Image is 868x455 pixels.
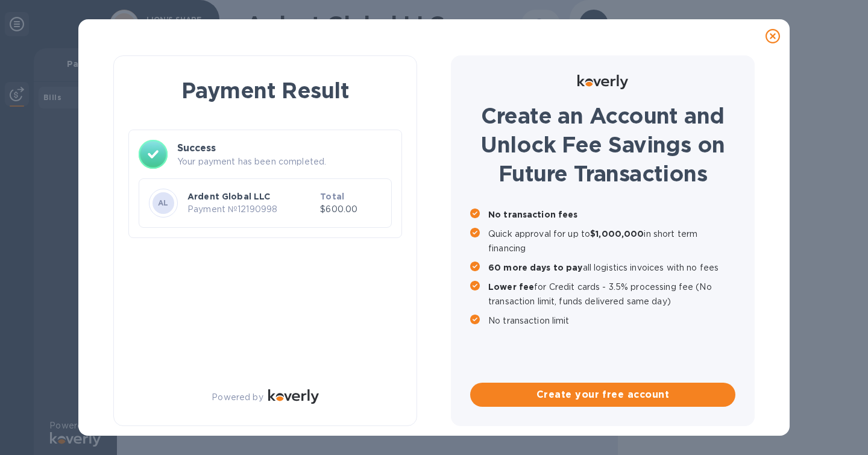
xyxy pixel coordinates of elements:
p: Ardent Global LLC [187,190,315,202]
p: Powered by [212,391,263,404]
h3: Success [177,141,392,155]
b: AL [158,198,169,207]
b: Lower fee [488,282,534,292]
p: $600.00 [320,203,382,216]
img: Logo [577,75,628,89]
p: Payment № 12190998 [187,203,315,216]
b: 60 more days to pay [488,263,583,272]
h1: Create an Account and Unlock Fee Savings on Future Transactions [470,101,735,188]
h1: Payment Result [133,75,397,105]
p: Quick approval for up to in short term financing [488,227,735,256]
span: Create your free account [480,388,726,402]
b: Total [320,192,344,201]
p: Your payment has been completed. [177,155,392,168]
img: Logo [268,389,319,404]
button: Create your free account [470,383,735,407]
p: No transaction limit [488,313,735,328]
b: $1,000,000 [590,229,644,239]
p: all logistics invoices with no fees [488,260,735,275]
p: for Credit cards - 3.5% processing fee (No transaction limit, funds delivered same day) [488,280,735,309]
b: No transaction fees [488,210,578,219]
